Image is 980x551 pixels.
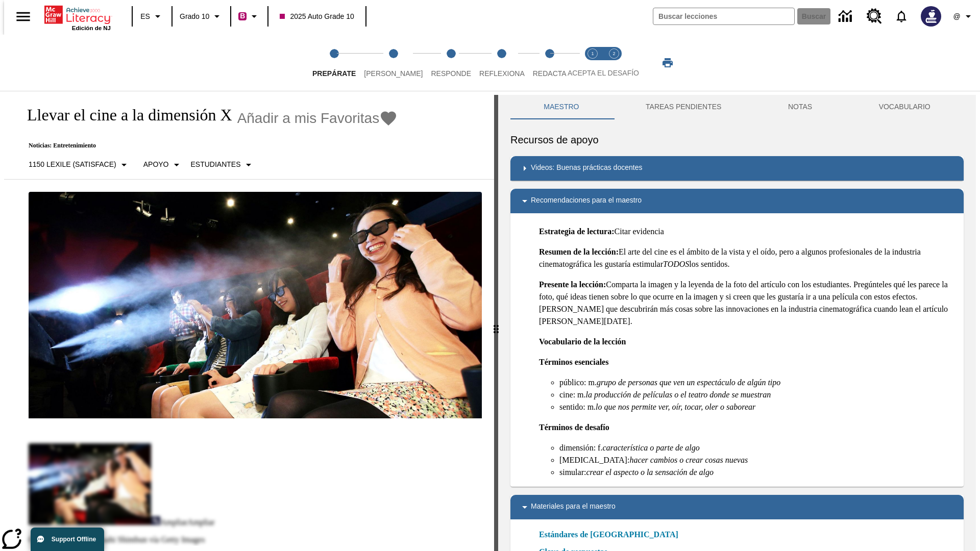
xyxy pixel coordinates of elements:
em: grupo de personas que ven un espectáculo de algún tipo [597,378,780,387]
button: Acepta el desafío lee step 1 of 2 [578,35,607,91]
strong: Vocabulario de la lección [539,337,626,346]
div: Instructional Panel Tabs [510,95,964,119]
a: Centro de información [832,3,861,31]
strong: Términos de desafío [539,423,609,432]
div: reading [4,95,494,546]
span: Support Offline [52,536,96,543]
h1: Llevar el cine a la dimensión X [16,106,232,124]
em: característica o parte de algo [602,443,699,452]
button: Prepárate step 1 of 5 [304,35,364,91]
button: VOCABULARIO [845,95,964,119]
span: B [240,10,245,22]
button: Grado: Grado 10, Elige un grado [176,7,227,26]
strong: : [603,280,606,289]
button: Abrir el menú lateral [8,2,38,32]
li: dimensión: f. [559,442,955,454]
button: Tipo de apoyo, Apoyo [139,156,187,174]
span: Añadir a mis Favoritas [237,110,380,127]
strong: Términos esenciales [539,358,608,366]
span: Prepárate [312,69,356,78]
button: Perfil/Configuración [947,7,980,26]
a: Notificaciones [888,3,915,30]
button: Añadir a mis Favoritas - Llevar el cine a la dimensión X [237,109,398,127]
button: Support Offline [31,528,104,551]
h6: Recursos de apoyo [510,132,964,148]
span: Edición de NJ [72,25,111,31]
div: Pulsa la tecla de intro o la barra espaciadora y luego presiona las flechas de derecha e izquierd... [494,95,498,551]
button: Lee step 2 of 5 [356,35,431,91]
span: @ [953,11,960,22]
div: Portada [44,4,111,31]
div: Recomendaciones para el maestro [510,189,964,213]
em: hacer cambios o crear cosas nuevas [629,456,748,464]
p: Apoyo [143,159,169,170]
p: Recomendaciones para el maestro [531,195,642,207]
div: Videos: Buenas prácticas docentes [510,156,964,181]
button: NOTAS [755,95,846,119]
li: público: m. [559,377,955,389]
p: Videos: Buenas prácticas docentes [531,162,642,174]
button: Boost El color de la clase es rojo violeta. Cambiar el color de la clase. [234,7,264,26]
em: lo que nos permite ver, oír, tocar, oler o saborear [596,403,755,411]
button: Escoja un nuevo avatar [915,3,947,30]
p: El arte del cine es el ámbito de la vista y el oído, pero a algunos profesionales de la industria... [539,246,955,270]
a: Estándares de [GEOGRAPHIC_DATA] [539,529,684,541]
li: simular: [559,466,955,479]
div: Materiales para el maestro [510,495,964,519]
button: Maestro [510,95,612,119]
strong: Estrategia de lectura: [539,227,615,236]
li: [MEDICAL_DATA]: [559,454,955,466]
li: sentido: m. [559,401,955,413]
button: Reflexiona step 4 of 5 [471,35,533,91]
div: activity [498,95,976,551]
button: Seleccionar estudiante [187,156,259,174]
span: ACEPTA EL DESAFÍO [568,69,639,77]
button: Redacta step 5 of 5 [525,35,575,91]
button: Imprimir [651,54,684,72]
button: Lenguaje: ES, Selecciona un idioma [136,7,168,26]
span: ES [140,11,150,22]
text: 2 [612,51,615,56]
p: Materiales para el maestro [531,501,616,513]
button: TAREAS PENDIENTES [612,95,755,119]
span: Redacta [533,69,567,78]
span: 2025 Auto Grade 10 [280,11,354,22]
span: [PERSON_NAME] [364,69,423,78]
strong: Presente la lección [539,280,603,289]
p: Citar evidencia [539,226,955,238]
p: Noticias: Entretenimiento [16,142,398,149]
text: 1 [591,51,594,56]
strong: Resumen de la lección: [539,247,619,256]
img: Avatar [921,6,941,27]
em: TODOS [663,260,689,268]
span: Grado 10 [180,11,209,22]
li: cine: m. [559,389,955,401]
a: Centro de recursos, Se abrirá en una pestaña nueva. [861,3,888,30]
input: Buscar campo [653,8,794,24]
span: Reflexiona [479,69,525,78]
button: Seleccione Lexile, 1150 Lexile (Satisface) [24,156,134,174]
p: Estudiantes [191,159,241,170]
p: 1150 Lexile (Satisface) [29,159,116,170]
em: la producción de películas o el teatro donde se muestran [586,390,771,399]
p: Comparta la imagen y la leyenda de la foto del artículo con los estudiantes. Pregúnteles qué les ... [539,279,955,328]
span: Responde [431,69,471,78]
button: Acepta el desafío contesta step 2 of 2 [599,35,629,91]
img: El panel situado frente a los asientos rocía con agua nebulizada al feliz público en un cine equi... [29,192,482,418]
button: Responde step 3 of 5 [423,35,479,91]
em: crear el aspecto o la sensación de algo [586,468,714,477]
